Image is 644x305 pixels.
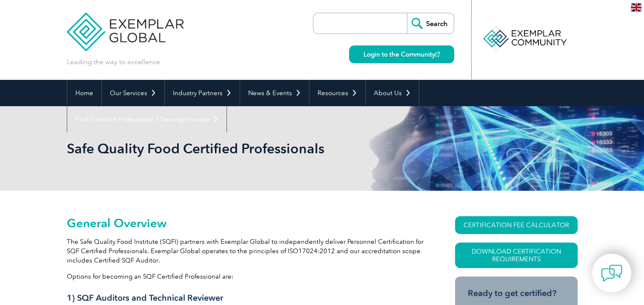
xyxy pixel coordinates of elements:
[67,237,424,265] p: The Safe Quality Food Institute (SQFI) partners with Exemplar Global to independently deliver Per...
[67,272,424,281] p: Options for becoming an SQF Certified Professional are:
[67,140,394,157] h1: Safe Quality Food Certified Professionals
[349,45,454,63] a: Login to the Community
[67,106,226,133] a: Find Certified Professional / Training Provider
[67,57,160,67] p: Leading the way to excellence
[309,80,365,106] a: Resources
[601,263,622,284] img: contact-chat.png
[67,293,424,303] h3: 1) SQF Auditors and Technical Reviewer
[102,80,164,106] a: Our Services
[240,80,309,106] a: News & Events
[455,216,578,234] a: CERTIFICATION FEE CALCULATOR
[366,80,419,106] a: About Us
[165,80,240,106] a: Industry Partners
[435,52,440,56] img: open_square.png
[407,13,454,34] input: Search
[455,243,578,268] a: Download Certification Requirements
[468,288,565,299] h3: Ready to get certified?
[67,216,424,230] h2: General Overview
[67,80,101,106] a: Home
[631,3,641,11] img: en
